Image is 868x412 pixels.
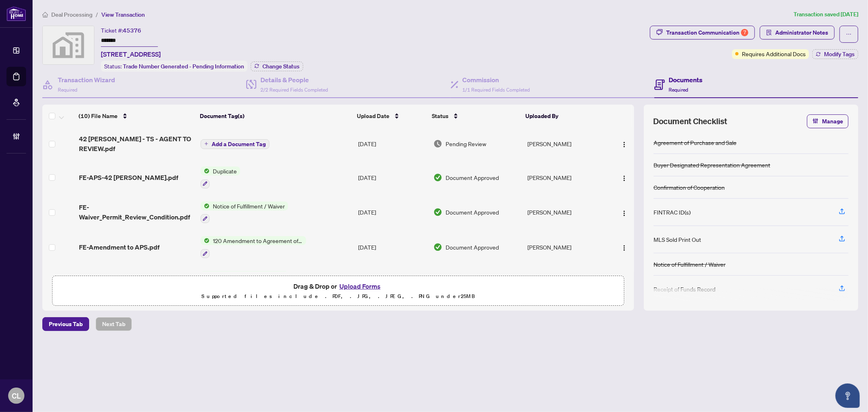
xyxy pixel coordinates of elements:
th: Status [429,105,522,127]
button: Logo [618,171,631,184]
td: [DATE] [355,265,430,300]
img: Document Status [433,139,442,148]
button: Status IconNotice of Fulfillment / Waiver [201,202,288,224]
span: Notice of Fulfillment / Waiver [210,271,288,280]
td: [DATE] [355,127,430,160]
span: 2/2 Required Fields Completed [260,87,328,93]
div: Notice of Fulfillment / Waiver [654,260,726,269]
span: View Transaction [101,11,145,18]
td: [PERSON_NAME] [524,195,607,230]
span: Status [432,112,448,121]
span: Upload Date [357,112,389,121]
button: Manage [807,114,848,128]
img: Status Icon [201,236,210,245]
img: Document Status [433,173,442,182]
button: Add a Document Tag [201,138,269,149]
span: Drag & Drop orUpload FormsSupported files include .PDF, .JPG, .JPEG, .PNG under25MB [52,276,624,306]
span: Pending Review [446,139,486,148]
img: Status Icon [201,202,210,210]
th: Document Tag(s) [197,105,354,127]
img: Logo [621,210,627,217]
button: Modify Tags [812,49,858,59]
img: Logo [621,141,627,148]
button: Logo [618,241,631,254]
td: [PERSON_NAME] [524,127,607,160]
h4: Transaction Wizard [58,75,115,85]
td: [DATE] [355,160,430,195]
span: ellipsis [846,31,852,37]
td: [PERSON_NAME] [524,265,607,300]
div: FINTRAC ID(s) [654,208,691,217]
li: / [96,10,98,19]
span: Deal Processing [51,11,92,18]
span: FE-APS-42 [PERSON_NAME].pdf [79,173,178,182]
span: solution [766,30,772,35]
span: Required [58,87,77,93]
button: Status IconDuplicate [201,167,240,188]
span: Document Approved [446,173,499,182]
span: Add a Document Tag [212,141,266,147]
td: [PERSON_NAME] [524,160,607,195]
span: Notice of Fulfillment / Waiver [210,202,288,210]
div: Buyer Designated Representation Agreement [654,160,770,169]
span: plus [204,142,208,146]
th: Uploaded By [523,105,605,127]
span: FE-Amendment to APS.pdf [79,242,160,252]
div: 7 [741,29,748,36]
td: [DATE] [355,195,430,230]
th: Upload Date [354,105,429,127]
div: Transaction Communication [666,26,748,39]
button: Previous Tab [42,317,89,331]
span: Manage [822,115,843,128]
span: 1/1 Required Fields Completed [463,87,530,93]
img: svg%3e [43,26,94,64]
span: [STREET_ADDRESS] [101,49,161,59]
td: [PERSON_NAME] [524,230,607,265]
img: Document Status [433,243,442,252]
div: MLS Sold Print Out [654,235,701,244]
div: Receipt of Funds Record [654,285,715,294]
div: Ticket #: [101,26,141,35]
p: Supported files include .PDF, .JPG, .JPEG, .PNG under 25 MB [57,291,619,301]
img: Document Status [433,208,442,217]
td: [DATE] [355,230,430,265]
span: Document Approved [446,243,499,252]
button: Logo [618,206,631,219]
button: Transaction Communication7 [650,26,755,39]
span: Document Checklist [654,116,728,127]
span: Document Approved [446,208,499,217]
button: Status IconNotice of Fulfillment / Waiver [201,271,288,293]
button: Status Icon120 Amendment to Agreement of Purchase and Sale [201,236,306,258]
span: 120 Amendment to Agreement of Purchase and Sale [210,236,306,245]
span: Trade Number Generated - Pending Information [123,63,244,70]
img: Status Icon [201,167,210,175]
th: (10) File Name [75,105,197,127]
span: 42 [PERSON_NAME] - TS - AGENT TO REVIEW.pdf [79,134,194,153]
div: Status: [101,61,247,72]
button: Upload Forms [337,281,383,291]
button: Open asap [835,384,860,408]
article: Transaction saved [DATE] [794,10,858,19]
span: Drag & Drop or [293,281,383,291]
span: Duplicate [210,167,240,175]
h4: Details & People [260,75,328,85]
h4: Commission [463,75,530,85]
img: Logo [621,175,627,182]
span: Modify Tags [824,51,855,57]
button: Logo [618,137,631,150]
span: home [42,12,48,18]
span: FE-Waiver_Permit_Review_Condition.pdf [79,202,194,222]
span: Change Status [262,64,300,69]
button: Next Tab [96,317,132,331]
img: Status Icon [201,271,210,280]
span: 45376 [123,27,141,34]
img: logo [7,6,26,21]
span: Previous Tab [49,318,83,331]
span: Requires Additional Docs [742,49,806,58]
span: Administrator Notes [775,26,828,39]
span: Required [669,87,689,93]
button: Add a Document Tag [201,139,269,149]
button: Administrator Notes [760,26,835,39]
h4: Documents [669,75,703,85]
button: Change Status [251,61,303,71]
